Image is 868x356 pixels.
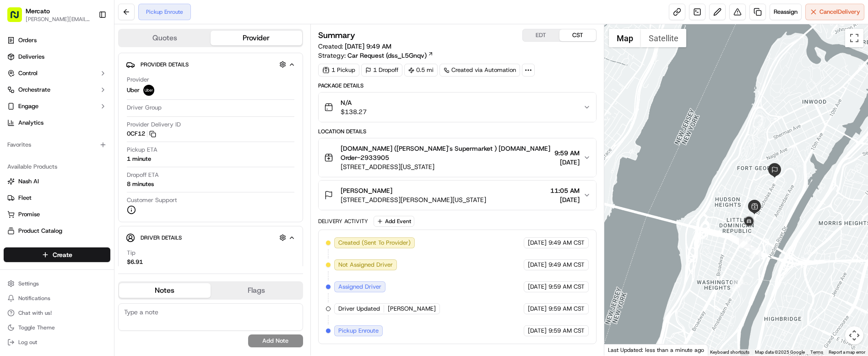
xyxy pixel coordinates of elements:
[24,22,165,32] input: Got a question? Start typing here...
[7,227,107,235] a: Product Catalog
[829,350,865,355] a: Report a map error
[710,349,749,356] button: Keyboard shortcuts
[31,51,150,60] div: Start new chat
[318,51,434,60] div: Strategy:
[26,6,50,16] button: Mercato
[18,102,38,110] span: Engage
[4,82,110,97] button: Orchestrate
[338,305,380,313] span: Driver Updated
[641,29,686,47] button: Show satellite imagery
[341,144,551,162] span: [DOMAIN_NAME] ([PERSON_NAME]'s Supermarket ) [DOMAIN_NAME] Order-2933905
[347,51,427,60] span: Car Request (dss_L5Gnqv)
[548,261,585,269] span: 9:49 AM CST
[528,305,547,313] span: [DATE]
[91,119,111,126] span: Pylon
[318,128,597,135] div: Location Details
[127,86,140,94] span: Uber
[127,130,156,138] button: 0CF12
[18,119,43,127] span: Analytics
[774,8,797,16] span: Reassign
[7,194,107,202] a: Fleet
[548,283,585,291] span: 9:59 AM CST
[550,195,580,204] span: [DATE]
[18,324,55,331] span: Toggle Theme
[388,305,436,313] span: [PERSON_NAME]
[127,155,151,163] div: 1 minute
[4,174,110,189] button: Nash AI
[18,210,40,219] span: Promise
[87,96,147,105] span: API Documentation
[18,227,62,235] span: Product Catalog
[347,51,434,60] a: Car Request (dss_L5Gnqv)
[4,66,110,81] button: Control
[338,327,379,335] span: Pickup Enroute
[528,261,547,269] span: [DATE]
[318,42,391,51] span: Created:
[604,344,708,356] div: Last Updated: less than a minute ago
[127,120,181,129] span: Provider Delivery ID
[548,305,585,313] span: 9:59 AM CST
[74,93,151,109] a: 💻API Documentation
[4,207,110,222] button: Promise
[18,280,39,287] span: Settings
[77,97,85,104] div: 💻
[4,191,110,205] button: Fleet
[9,51,26,67] img: 1736555255976-a54dd68f-1ca7-489b-9aae-adbdc363a1c4
[554,158,580,167] span: [DATE]
[9,97,16,104] div: 📗
[18,86,50,94] span: Orchestrate
[318,31,355,39] h3: Summary
[18,96,70,105] span: Knowledge Base
[404,64,438,77] div: 0.5 mi
[18,36,37,44] span: Orders
[18,295,50,302] span: Notifications
[5,93,74,109] a: 📗Knowledge Base
[4,292,110,305] button: Notifications
[550,186,580,195] span: 11:05 AM
[559,29,596,41] button: CST
[374,216,414,227] button: Add Event
[18,194,32,202] span: Fleet
[4,115,110,130] a: Analytics
[143,85,154,96] img: uber-new-logo.jpeg
[18,309,52,317] span: Chat with us!
[4,321,110,334] button: Toggle Theme
[548,239,585,247] span: 9:49 AM CST
[528,283,547,291] span: [DATE]
[810,350,823,355] a: Terms (opens in new tab)
[528,327,547,335] span: [DATE]
[755,350,805,355] span: Map data ©2025 Google
[18,69,38,77] span: Control
[4,137,110,152] div: Favorites
[211,283,302,298] button: Flags
[4,307,110,319] button: Chat with us!
[4,247,110,262] button: Create
[845,29,863,47] button: Toggle fullscreen view
[126,230,295,245] button: Driver Details
[318,82,597,89] div: Package Details
[341,186,392,195] span: [PERSON_NAME]
[609,29,641,47] button: Show street map
[4,33,110,48] a: Orders
[607,344,637,356] a: Open this area in Google Maps (opens a new window)
[749,247,761,259] div: 13
[127,249,136,257] span: Tip
[4,159,110,174] div: Available Products
[318,64,359,77] div: 1 Pickup
[338,239,411,247] span: Created (Sent To Provider)
[554,148,580,158] span: 9:59 AM
[26,16,91,23] button: [PERSON_NAME][EMAIL_ADDRESS][PERSON_NAME][DOMAIN_NAME]
[341,107,367,116] span: $138.27
[127,180,154,188] div: 8 minutes
[126,57,295,72] button: Provider Details
[18,339,37,346] span: Log out
[141,234,182,241] span: Driver Details
[18,177,39,186] span: Nash AI
[439,64,520,77] a: Created via Automation
[18,53,44,61] span: Deliveries
[4,336,110,349] button: Log out
[127,258,143,266] div: $6.91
